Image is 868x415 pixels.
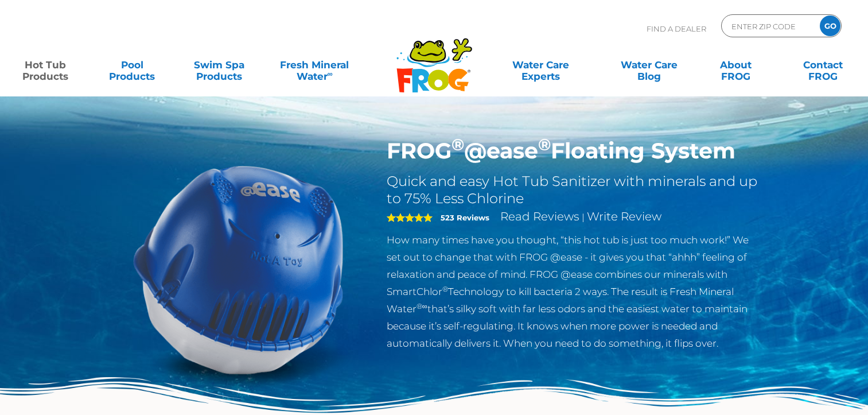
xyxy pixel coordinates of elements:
[538,134,551,154] sup: ®
[107,138,370,401] img: hot-tub-product-atease-system.png
[99,53,166,76] a: PoolProducts
[451,134,464,154] sup: ®
[185,53,253,76] a: Swim SpaProducts
[328,69,333,78] sup: ∞
[387,173,761,207] h2: Quick and easy Hot Tub Sanitizer with minerals and up to 75% Less Chlorine
[789,53,857,76] a: ContactFROG
[417,302,427,311] sup: ®∞
[442,285,448,293] sup: ®
[500,210,579,223] a: Read Reviews
[702,53,770,76] a: AboutFROG
[273,53,357,76] a: Fresh MineralWater∞
[647,14,706,43] p: Find A Dealer
[486,53,595,76] a: Water CareExperts
[390,23,478,93] img: Frog Products Logo
[387,213,433,222] span: 5
[387,231,761,352] p: How many times have you thought, “this hot tub is just too much work!” We set out to change that ...
[587,210,661,223] a: Write Review
[820,15,840,36] input: GO
[582,212,585,223] span: |
[387,138,761,164] h1: FROG @ease Floating System
[11,53,79,76] a: Hot TubProducts
[441,213,489,222] strong: 523 Reviews
[615,53,683,76] a: Water CareBlog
